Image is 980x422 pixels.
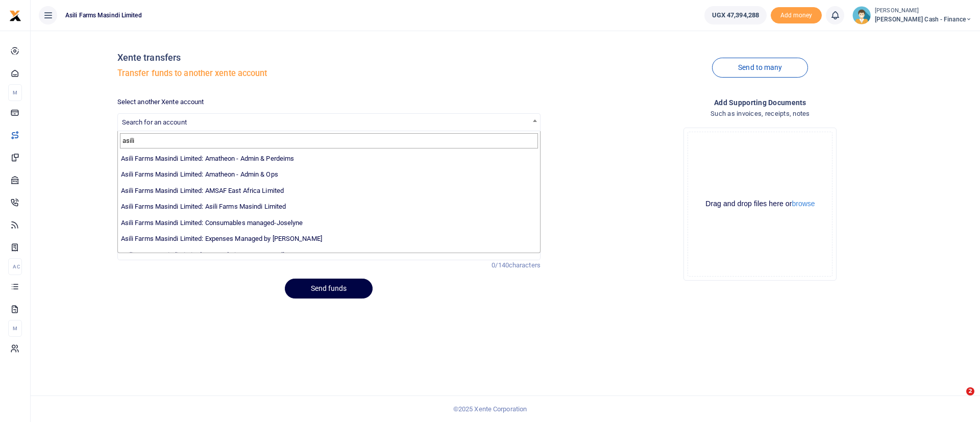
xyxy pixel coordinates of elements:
img: profile-user [852,6,871,24]
span: Search for an account [118,114,540,130]
span: 2 [966,387,974,395]
label: Asili Farms Masindi Limited: HR & Admin Expenses Wallet [121,250,290,260]
label: Asili Farms Masindi Limited: Amatheon - Admin & Ops [121,169,278,180]
h4: Xente transfers [117,52,541,63]
span: 0/140 [492,261,509,269]
label: Asili Farms Masindi Limited: AMSAF East Africa Limited [121,186,284,196]
li: M [8,320,22,337]
div: Drag and drop files here or [688,199,832,209]
div: File Uploader [683,128,837,281]
a: Send to many [712,58,808,78]
label: Asili Farms Masindi Limited: Expenses Managed by [PERSON_NAME] [121,234,322,244]
a: UGX 47,394,288 [704,6,767,24]
input: Search [120,133,538,148]
label: Asili Farms Masindi Limited: Amatheon - Admin & Perdeims [121,154,295,164]
button: browse [792,200,815,207]
span: UGX 47,394,288 [712,10,759,20]
img: logo-small [9,10,21,22]
span: Search for an account [122,118,187,126]
iframe: Intercom live chat [945,387,970,412]
label: Asili Farms Masindi Limited: Consumables managed-Joselyne [121,218,303,228]
span: Asili Farms Masindi Limited [61,11,146,20]
li: M [8,84,22,101]
li: Ac [8,258,22,275]
span: [PERSON_NAME] Cash - Finance [875,15,972,24]
small: [PERSON_NAME] [875,7,972,15]
a: Add money [771,11,822,18]
a: logo-small logo-large logo-large [9,11,21,19]
span: Search for an account [117,113,541,131]
h4: Add supporting Documents [549,97,972,108]
a: profile-user [PERSON_NAME] [PERSON_NAME] Cash - Finance [852,6,972,24]
li: Toup your wallet [771,7,822,24]
span: characters [509,261,541,269]
span: Add money [771,7,822,24]
button: Send funds [285,279,373,299]
h4: Such as invoices, receipts, notes [549,108,972,119]
li: Wallet ballance [700,6,771,24]
label: Select another Xente account [117,97,204,107]
label: Asili Farms Masindi Limited: Asili Farms Masindi Limited [121,202,286,212]
h5: Transfer funds to another xente account [117,68,541,79]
